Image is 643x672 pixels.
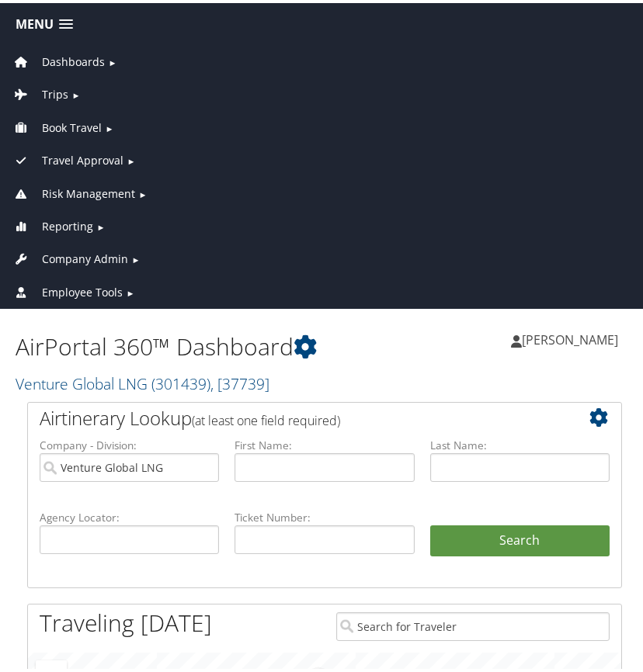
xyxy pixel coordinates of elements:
span: Trips [42,83,68,100]
label: First Name: [235,435,414,450]
span: Dashboards [42,50,105,68]
span: (at least one field required) [192,409,340,426]
span: ► [126,284,134,296]
h2: Airtinerary Lookup [40,402,560,428]
label: Last Name: [430,435,610,450]
span: , [ 37739 ] [210,370,269,391]
a: Employee Tools [12,282,123,296]
a: Company Admin [12,248,128,263]
span: Company Admin [42,248,128,265]
a: Risk Management [12,183,135,198]
a: Menu [8,9,81,34]
a: Venture Global LNG [16,370,269,391]
a: Trips [12,84,68,99]
span: ► [71,86,80,98]
span: ► [131,251,140,262]
label: Company - Division: [40,435,219,450]
h1: AirPortal 360™ Dashboard [16,327,325,360]
span: Reporting [42,215,93,232]
a: Dashboards [12,51,105,66]
span: ► [105,120,113,131]
span: [PERSON_NAME] [522,328,618,345]
span: ► [96,218,105,230]
label: Agency Locator: [40,507,219,522]
span: ( 301439 ) [151,370,210,391]
input: Search for Traveler [336,609,610,638]
span: Book Travel [42,116,102,133]
span: ► [138,185,147,197]
span: Menu [16,14,54,29]
span: ► [127,152,135,164]
h1: Traveling [DATE] [40,604,212,636]
button: Search [430,522,610,553]
label: Ticket Number: [235,507,414,522]
span: ► [108,54,116,65]
span: Travel Approval [42,149,123,166]
span: Employee Tools [42,281,123,298]
a: Reporting [12,216,93,230]
a: Book Travel [12,117,102,132]
a: [PERSON_NAME] [511,313,634,360]
span: Risk Management [42,182,135,199]
a: Travel Approval [12,150,123,165]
